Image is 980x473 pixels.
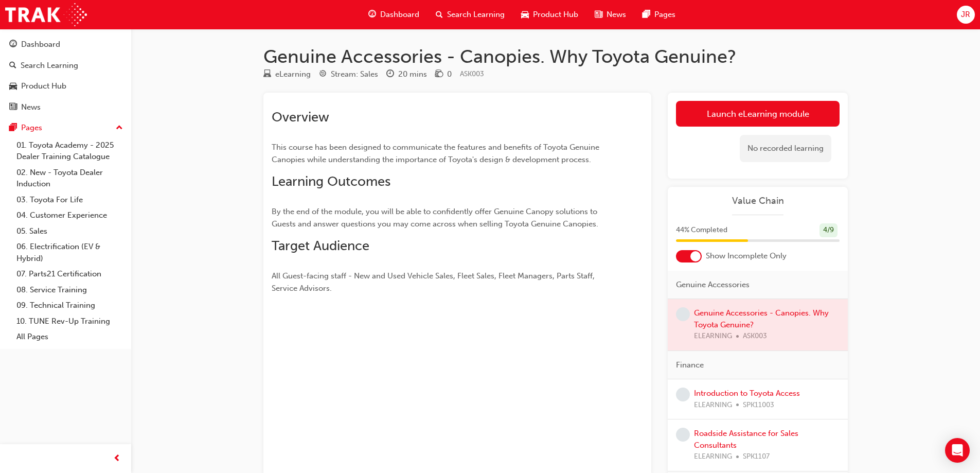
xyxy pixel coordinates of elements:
span: By the end of the module, you will be able to confidently offer Genuine Canopy solutions to Guest... [272,207,599,229]
div: Stream: Sales [331,68,378,80]
div: Search Learning [21,60,78,72]
h1: Genuine Accessories - Canopies. Why Toyota Genuine? [263,45,848,68]
span: car-icon [521,8,529,21]
div: 4 / 9 [819,223,838,237]
a: 03. Toyota For Life [12,192,127,208]
div: Stream [319,68,378,81]
span: SPK11003 [743,399,774,411]
span: Show Incomplete Only [706,250,787,262]
button: JR [957,6,975,24]
a: 05. Sales [12,223,127,239]
span: search-icon [9,61,16,71]
a: News [4,98,127,117]
span: pages-icon [643,8,650,21]
span: search-icon [436,8,443,21]
span: Overview [272,109,329,125]
div: Price [435,68,452,81]
div: Dashboard [21,39,60,50]
div: eLearning [275,68,311,80]
a: Introduction to Toyota Access [694,389,800,398]
span: car-icon [9,82,17,91]
a: Roadside Assistance for Sales Consultants [694,429,798,450]
span: 44 % Completed [676,224,727,236]
a: All Pages [12,329,127,345]
span: Genuine Accessories [676,279,750,291]
span: learningRecordVerb_NONE-icon [676,388,690,401]
a: pages-iconPages [634,4,684,25]
a: 06. Electrification (EV & Hybrid) [12,239,127,266]
span: pages-icon [9,124,17,133]
a: Value Chain [676,195,840,207]
a: Launch eLearning module [676,101,840,127]
span: News [607,9,626,21]
a: 04. Customer Experience [12,207,127,223]
div: No recorded learning [740,135,831,162]
span: clock-icon [386,70,394,79]
img: Trak [5,3,87,26]
a: Dashboard [4,35,127,54]
span: guage-icon [9,40,17,49]
a: 10. TUNE Rev-Up Training [12,313,127,329]
span: Dashboard [380,9,419,21]
a: car-iconProduct Hub [513,4,586,25]
a: 08. Service Training [12,282,127,298]
span: ELEARNING [694,399,732,411]
span: This course has been designed to communicate the features and benefits of Toyota Genuine Canopies... [272,143,601,164]
span: learningResourceType_ELEARNING-icon [263,70,271,79]
button: Pages [4,118,127,137]
span: Target Audience [272,238,369,254]
span: SPK1107 [743,451,770,463]
a: 07. Parts21 Certification [12,266,127,282]
a: 09. Technical Training [12,297,127,313]
span: news-icon [9,103,17,112]
span: learningRecordVerb_NONE-icon [676,307,690,321]
div: Product Hub [21,80,66,92]
span: target-icon [319,70,327,79]
span: Search Learning [447,9,505,21]
div: Open Intercom Messenger [945,438,970,463]
a: 02. New - Toyota Dealer Induction [12,165,127,192]
span: JR [961,9,970,21]
div: Type [263,68,311,81]
div: News [21,101,41,113]
span: news-icon [595,8,602,21]
div: Pages [21,122,42,134]
span: money-icon [435,70,443,79]
a: Search Learning [4,56,127,75]
span: ELEARNING [694,451,732,463]
div: Duration [386,68,427,81]
span: Finance [676,359,704,371]
span: guage-icon [368,8,376,21]
a: news-iconNews [586,4,634,25]
div: 20 mins [398,68,427,80]
span: Pages [654,9,675,21]
span: All Guest-facing staff - New and Used Vehicle Sales, Fleet Sales, Fleet Managers, Parts Staff, Se... [272,271,597,293]
span: Product Hub [533,9,578,21]
a: Product Hub [4,77,127,96]
a: 01. Toyota Academy - 2025 Dealer Training Catalogue [12,137,127,165]
a: guage-iconDashboard [360,4,427,25]
span: Learning resource code [460,69,484,78]
span: learningRecordVerb_NONE-icon [676,428,690,442]
div: 0 [447,68,452,80]
a: search-iconSearch Learning [427,4,513,25]
span: up-icon [116,121,123,135]
button: DashboardSearch LearningProduct HubNews [4,33,127,118]
span: prev-icon [113,452,121,465]
span: Learning Outcomes [272,173,390,189]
